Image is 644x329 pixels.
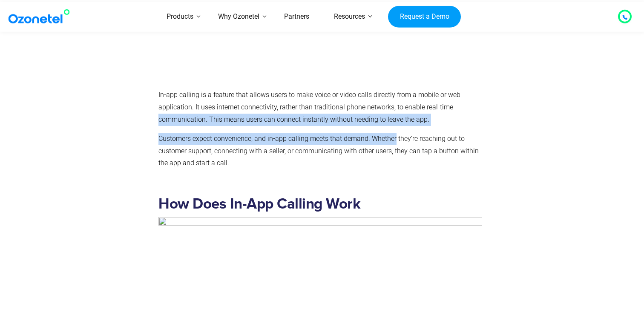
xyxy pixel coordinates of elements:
[272,2,322,32] a: Partners
[388,6,461,28] a: Request a Demo
[154,2,206,32] a: Products
[206,2,272,32] a: Why Ozonetel
[158,195,482,213] h2: How Does In-App Calling Work
[158,89,482,126] p: In-app calling is a feature that allows users to make voice or video calls directly from a mobile...
[322,2,377,32] a: Resources
[158,133,482,169] p: Customers expect convenience, and in-app calling meets that demand. Whether they’re reaching out ...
